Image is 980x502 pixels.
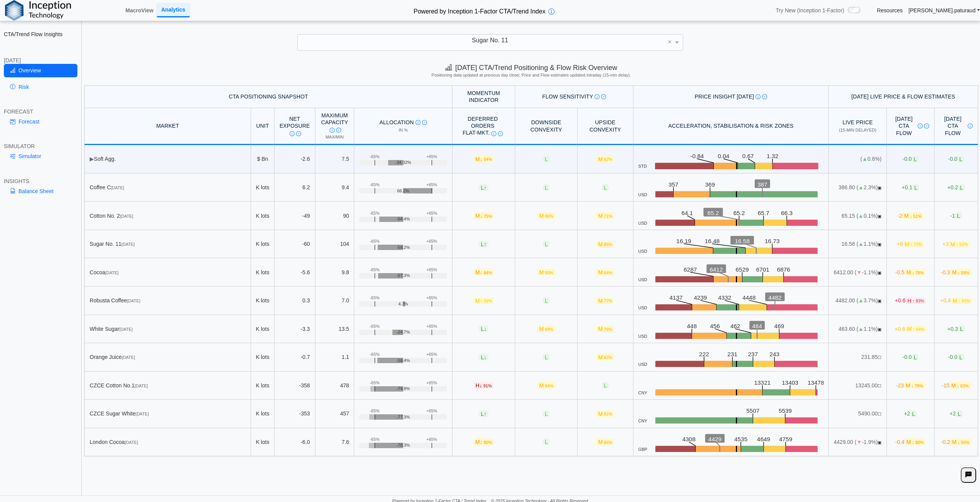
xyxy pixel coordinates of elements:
div: [DATE] [4,57,77,64]
td: -5.6 [275,258,315,287]
span: -2 [898,212,924,219]
th: Momentum Indicator [452,85,516,108]
span: M [596,269,614,275]
td: 7.5 [315,145,355,173]
span: -74.8% [397,386,410,391]
span: [DATE] [120,214,133,218]
span: ↑ [484,241,486,247]
td: K lots [251,230,275,259]
td: 9.4 [315,173,355,202]
span: 64% [604,270,612,275]
a: Balance Sheet [4,185,77,198]
a: [PERSON_NAME].paturaud [908,7,980,14]
text: 13403 [782,379,799,385]
span: M [596,354,614,360]
span: ▲ [858,326,864,332]
span: L [479,354,489,360]
span: USD [638,334,647,339]
span: +0.6 [895,297,926,304]
td: 90 [315,202,355,230]
text: 13478 [808,379,825,385]
div: [DATE] CTA Flow [892,115,929,137]
span: M [905,325,926,332]
text: 16.58 [735,238,750,244]
th: Unit [251,108,275,145]
span: L [479,241,489,247]
span: [DATE] [135,384,148,388]
span: 86% [545,214,553,218]
span: M [537,269,555,275]
span: 79% [604,327,612,332]
div: Flow Sensitivity [520,93,628,100]
span: ↑ 64% [913,327,925,332]
span: +0.2 [947,184,965,191]
img: Read More [422,120,427,125]
span: OPEN: Market session is currently open. [878,242,881,247]
span: CNY [638,390,647,395]
text: 464 [752,322,762,329]
div: SIMULATOR [4,143,77,150]
text: 4482 [769,294,782,301]
span: ↓ 78% [912,270,924,275]
img: Info [968,123,973,128]
span: ▲ [862,156,868,162]
span: ▲ [858,241,864,247]
span: ▲ [858,213,864,219]
a: Resources [877,7,903,14]
div: Cocoa [90,269,246,276]
span: 91% [483,384,492,388]
span: H [474,382,494,389]
img: Read More [762,94,767,99]
span: -54.4% [397,217,410,222]
td: 4482.00 ( 3.7%) [829,287,887,315]
span: Try New (Inception 1-Factor) [776,7,844,14]
text: 65.2 [734,209,745,216]
span: ↓ 79% [911,384,923,388]
div: Robusta Coffee [90,297,246,304]
span: L [957,156,964,162]
span: 62% [604,157,612,162]
span: × [668,38,672,45]
div: Net Exposure [280,115,310,137]
span: M [537,212,555,219]
span: ↑ 93% [913,299,925,303]
span: Max/Min [325,135,343,139]
span: 59% [484,299,492,303]
span: -58.4% [397,358,410,363]
th: Downside Convexity [515,108,577,145]
td: 478 [315,372,355,400]
a: Forecast [4,115,77,128]
text: 4239 [694,294,707,301]
div: +65% [426,211,437,216]
span: USD [638,362,647,367]
text: 387 [758,181,768,188]
text: 16.48 [705,238,720,244]
span: ▶ [90,156,94,162]
a: Simulator [4,150,77,163]
div: +65% [426,352,437,357]
div: +65% [426,324,437,329]
a: Overview [4,64,77,77]
td: 65.15 ( 0.1%) [829,202,887,230]
td: 463.60 ( 1.1%) [829,315,887,344]
span: L [479,325,489,332]
span: 77% [604,299,612,303]
text: 357 [668,181,678,188]
span: -0.0 [903,354,919,360]
div: Coffee C [90,184,246,191]
text: -0.84 [690,153,704,159]
th: Upside Convexity [578,108,633,145]
text: 64.1 [682,209,693,216]
img: Read More [336,128,341,133]
span: 71% [604,214,612,218]
th: Acceleration, Stabilisation & Risk Zones [633,108,829,145]
text: 6876 [777,266,791,272]
img: Info [595,94,600,99]
td: 1.1 [315,343,355,372]
span: ↓ [480,213,482,219]
span: M [596,212,614,219]
span: -0.3 [941,269,971,275]
td: -358 [275,372,315,400]
span: ↓ 58% [958,270,970,275]
td: 104 [315,230,355,259]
